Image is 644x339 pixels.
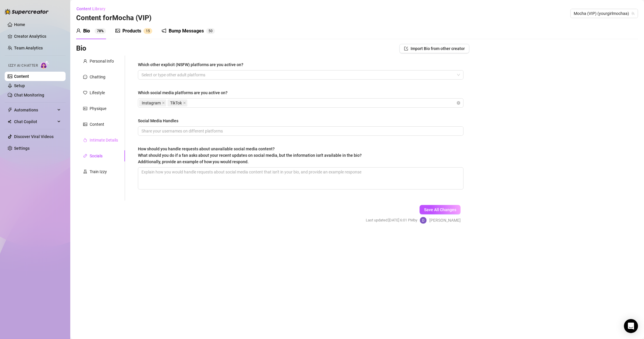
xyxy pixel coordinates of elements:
[14,46,43,50] a: Team Analytics
[411,46,465,51] span: Import Bio from other creator
[95,28,106,34] sup: 78%
[624,319,638,333] div: Open Intercom Messenger
[209,29,211,33] span: 5
[169,27,204,35] div: Bump Messages
[76,28,81,33] span: user
[141,128,459,134] input: Social Media Handles
[14,105,56,115] span: Automations
[14,146,30,151] a: Settings
[14,117,56,126] span: Chat Copilot
[138,61,247,68] label: Which other explicit (NSFW) platforms are you active on?
[404,47,408,51] span: import
[170,100,182,106] span: TikTok
[189,99,190,106] input: Which social media platforms are you active on?
[76,6,105,11] span: Content Library
[76,4,110,13] button: Content Library
[8,108,12,112] span: thunderbolt
[83,106,87,111] span: idcard
[574,9,635,18] span: Mocha (VIP) (yourgirlmochaa)
[40,61,49,69] img: AI Chatter
[399,44,469,53] button: Import Bio from other creator
[14,22,25,27] a: Home
[83,27,90,35] div: Bio
[83,138,87,142] span: fire
[90,121,104,128] div: Content
[76,13,151,23] h3: Content for Mocha (VIP)
[424,207,456,212] span: Save All Changes
[90,74,105,80] div: Chatting
[144,28,152,34] sup: 15
[429,217,461,223] span: [PERSON_NAME]
[420,217,427,224] img: David Webb
[90,153,103,159] div: Socials
[90,168,107,175] div: Train Izzy
[14,32,61,41] a: Creator Analytics
[138,147,362,164] span: How should you handle requests about unavailable social media content?
[14,134,54,139] a: Discover Viral Videos
[8,120,11,124] img: Chat Copilot
[138,61,243,68] div: Which other explicit (NSFW) platforms are you active on?
[366,217,417,223] span: Last updated: [DATE] 6:01 PM by
[138,118,178,124] div: Social Media Handles
[83,75,87,79] span: message
[14,83,25,88] a: Setup
[90,105,106,112] div: Physique
[8,63,38,68] span: Izzy AI Chatter
[83,170,87,174] span: experiment
[141,71,143,78] input: Which other explicit (NSFW) platforms are you active on?
[183,101,186,104] span: close
[83,59,87,63] span: user
[83,154,87,158] span: link
[5,9,49,15] img: logo-BBDzfeDw.svg
[90,137,118,143] div: Intimate Details
[162,28,166,33] span: notification
[76,44,86,53] h3: Bio
[90,90,105,96] div: Lifestyle
[148,29,150,33] span: 5
[138,153,362,164] span: What should you do if a fan asks about your recent updates on social media, but the information i...
[90,58,114,64] div: Personal Info
[146,29,148,33] span: 1
[457,101,460,105] span: close-circle
[420,205,461,214] button: Save All Changes
[122,27,141,35] div: Products
[162,101,165,104] span: close
[138,118,182,124] label: Social Media Handles
[14,93,44,97] a: Chat Monitoring
[168,99,187,106] span: TikTok
[14,74,29,79] a: Content
[142,100,161,106] span: Instagram
[138,90,228,96] div: Which social media platforms are you active on?
[139,99,166,106] span: Instagram
[138,90,232,96] label: Which social media platforms are you active on?
[115,28,120,33] span: picture
[211,29,213,33] span: 0
[83,91,87,95] span: heart
[631,12,635,15] span: team
[83,122,87,126] span: picture
[206,28,215,34] sup: 50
